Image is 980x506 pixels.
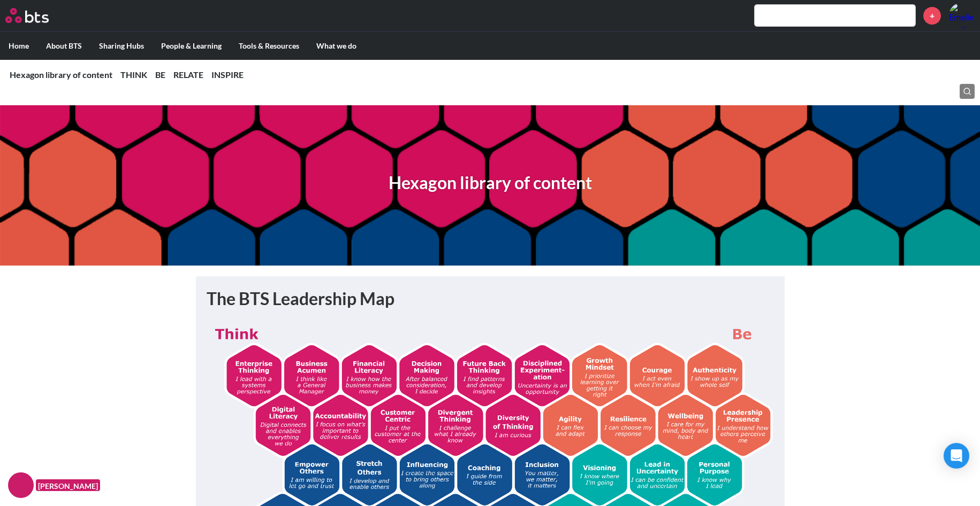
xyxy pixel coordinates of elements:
label: What we do [308,32,365,60]
label: People & Learning [153,32,230,60]
a: Profile [949,3,975,28]
a: + [923,7,941,25]
img: Emelie Linden [949,3,975,28]
label: About BTS [37,32,90,60]
label: Tools & Resources [230,32,308,60]
div: Open Intercom Messenger [944,443,969,469]
img: BTS Logo [5,8,49,23]
img: F [8,472,34,498]
h1: The BTS Leadership Map [207,287,774,311]
label: Sharing Hubs [90,32,153,60]
a: RELATE [173,69,203,80]
a: BE [155,69,165,80]
a: Hexagon library of content [10,69,112,80]
a: Go home [5,8,69,23]
a: INSPIRE [211,69,244,80]
h1: Hexagon library of content [389,171,592,195]
figcaption: [PERSON_NAME] [36,479,100,492]
a: THINK [120,69,147,80]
